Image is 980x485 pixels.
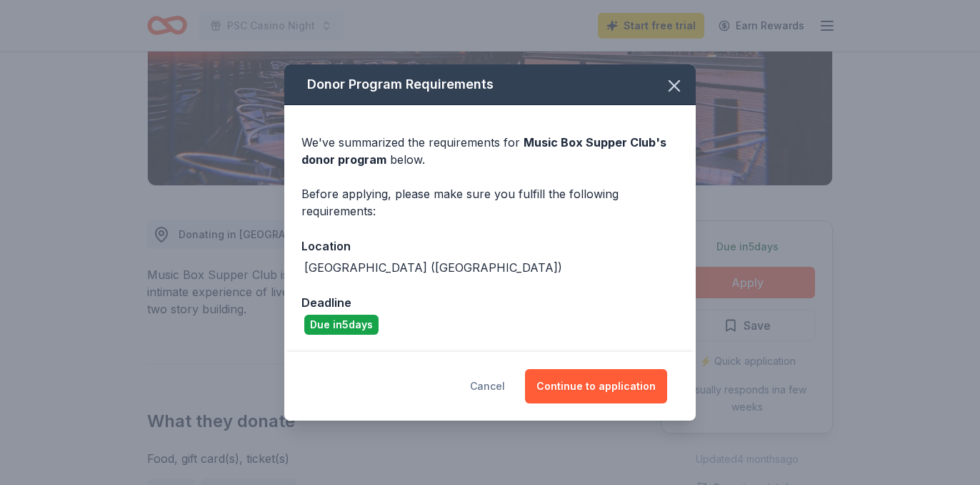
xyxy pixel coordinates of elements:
[301,237,679,255] div: Location
[304,259,562,276] div: [GEOGRAPHIC_DATA] ([GEOGRAPHIC_DATA])
[301,293,679,312] div: Deadline
[284,64,696,105] div: Donor Program Requirements
[525,369,667,403] button: Continue to application
[301,185,679,220] div: Before applying, please make sure you fulfill the following requirements:
[301,134,679,168] div: We've summarized the requirements for below.
[470,369,505,403] button: Cancel
[304,315,379,335] div: Due in 5 days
